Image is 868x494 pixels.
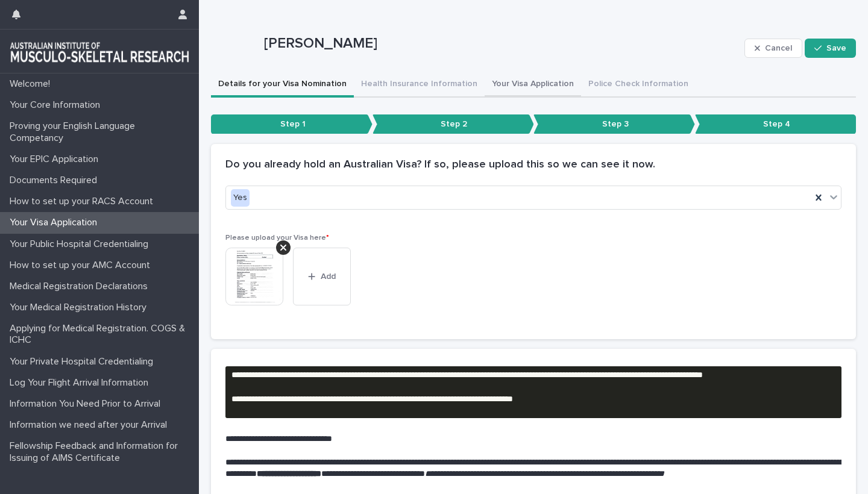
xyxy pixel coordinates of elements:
p: Fellowship Feedback and Information for Issuing of AIMS Certificate [5,440,199,463]
p: Documents Required [5,175,107,186]
p: Your Core Information [5,99,110,111]
button: Cancel [744,39,802,58]
p: Step 2 [373,114,534,134]
p: How to set up your AMC Account [5,260,160,271]
p: Proving your English Language Competancy [5,120,199,143]
p: Your EPIC Application [5,154,108,165]
p: Your Visa Application [5,217,107,228]
img: 1xcjEmqDTcmQhduivVBy [10,39,189,63]
p: Information we need after your Arrival [5,419,177,431]
p: [PERSON_NAME] [264,35,740,52]
p: Step 3 [533,114,695,134]
p: Welcome! [5,78,60,90]
button: Details for your Visa Nomination [211,72,354,98]
div: Yes [231,189,250,207]
span: Please upload your Visa here [225,234,329,242]
p: Applying for Medical Registration. COGS & ICHC [5,323,199,346]
p: Your Private Hospital Credentialing [5,356,163,367]
p: Step 1 [211,114,373,134]
p: Your Public Hospital Credentialing [5,239,158,250]
p: Information You Need Prior to Arrival [5,398,170,410]
p: Step 4 [695,114,857,134]
button: Save [805,39,856,58]
p: Log Your Flight Arrival Information [5,377,158,389]
button: Add [293,248,351,305]
p: How to set up your RACS Account [5,196,163,207]
button: Health Insurance Information [354,72,485,98]
button: Police Check Information [581,72,696,98]
p: Medical Registration Declarations [5,281,157,292]
p: Your Medical Registration History [5,302,156,313]
span: Save [826,44,846,52]
span: Add [321,272,336,281]
button: Your Visa Application [485,72,581,98]
span: Cancel [765,44,792,52]
h2: Do you already hold an Australian Visa? If so, please upload this so we can see it now. [225,158,655,172]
